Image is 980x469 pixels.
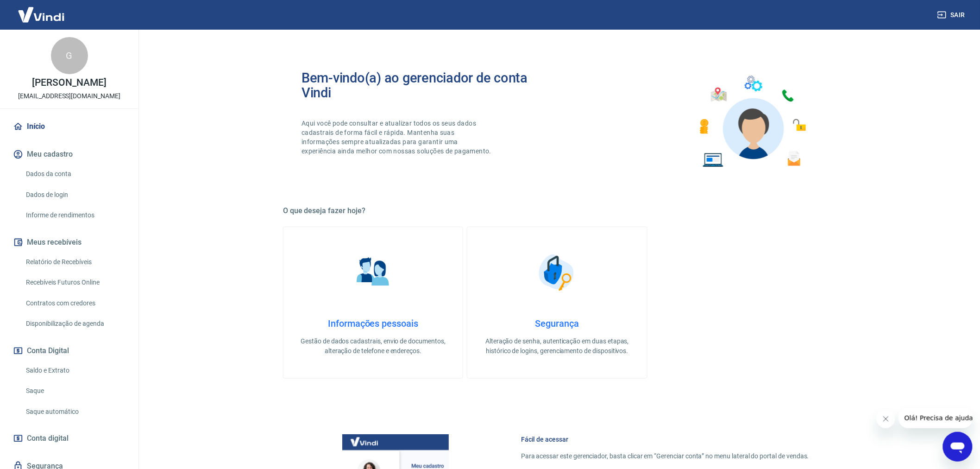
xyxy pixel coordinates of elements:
[877,410,895,428] iframe: Fechar mensagem
[11,428,127,449] a: Conta digital
[22,273,127,292] a: Recebíveis Futuros Online
[11,341,127,361] button: Conta Digital
[22,185,127,204] a: Dados de login
[11,116,127,137] a: Início
[51,37,88,74] div: G
[11,144,127,165] button: Meu cadastro
[943,432,973,462] iframe: Botão para abrir a janela de mensagens
[302,119,493,156] p: Aqui você pode consultar e atualizar todos os seus dados cadastrais de forma fácil e rápida. Mant...
[11,232,127,253] button: Meus recebíveis
[534,249,580,296] img: Segurança
[22,165,127,184] a: Dados da conta
[350,249,396,296] img: Informações pessoais
[691,70,813,173] img: Imagem de um avatar masculino com diversos icones exemplificando as funcionalidades do gerenciado...
[22,402,127,421] a: Saque automático
[521,451,809,461] p: Para acessar este gerenciador, basta clicar em “Gerenciar conta” no menu lateral do portal de ven...
[936,6,969,24] button: Sair
[283,206,831,215] h5: O que deseja fazer hoje?
[32,78,106,88] p: [PERSON_NAME]
[482,318,632,329] h4: Segurança
[521,435,809,444] h6: Fácil de acessar
[283,227,463,379] a: Informações pessoaisInformações pessoaisGestão de dados cadastrais, envio de documentos, alteraçã...
[298,336,448,356] p: Gestão de dados cadastrais, envio de documentos, alteração de telefone e endereços.
[18,91,120,101] p: [EMAIL_ADDRESS][DOMAIN_NAME]
[11,0,71,29] img: Vindi
[22,253,127,272] a: Relatório de Recebíveis
[6,6,78,14] span: Olá! Precisa de ajuda?
[302,70,557,100] h2: Bem-vindo(a) ao gerenciador de conta Vindi
[22,294,127,313] a: Contratos com credores
[22,314,127,333] a: Disponibilização de agenda
[22,361,127,380] a: Saldo e Extrato
[899,408,973,428] iframe: Mensagem da empresa
[22,206,127,225] a: Informe de rendimentos
[27,432,69,445] span: Conta digital
[482,336,632,356] p: Alteração de senha, autenticação em duas etapas, histórico de logins, gerenciamento de dispositivos.
[298,318,448,329] h4: Informações pessoais
[22,381,127,400] a: Saque
[467,227,647,379] a: SegurançaSegurançaAlteração de senha, autenticação em duas etapas, histórico de logins, gerenciam...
